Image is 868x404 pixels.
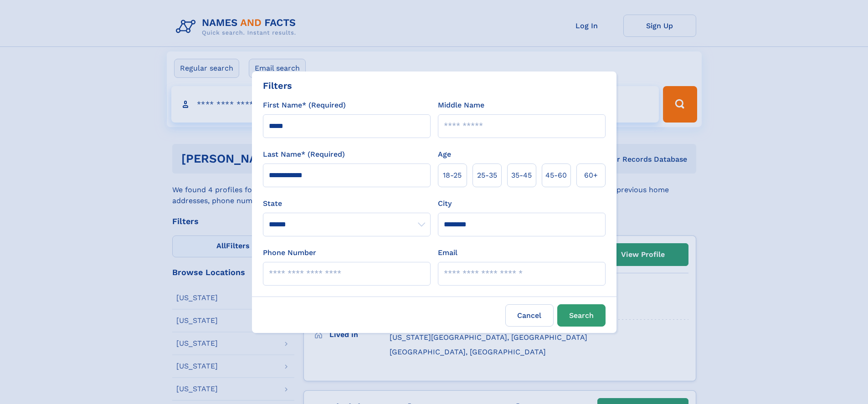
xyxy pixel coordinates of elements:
[263,247,316,258] label: Phone Number
[505,304,554,327] label: Cancel
[443,170,462,181] span: 18‑25
[438,247,457,258] label: Email
[557,304,606,327] button: Search
[438,198,452,209] label: City
[545,170,567,181] span: 45‑60
[511,170,532,181] span: 35‑45
[263,149,345,160] label: Last Name* (Required)
[438,149,451,160] label: Age
[263,79,292,92] div: Filters
[263,198,431,209] label: State
[477,170,497,181] span: 25‑35
[584,170,598,181] span: 60+
[438,100,484,111] label: Middle Name
[263,100,346,111] label: First Name* (Required)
